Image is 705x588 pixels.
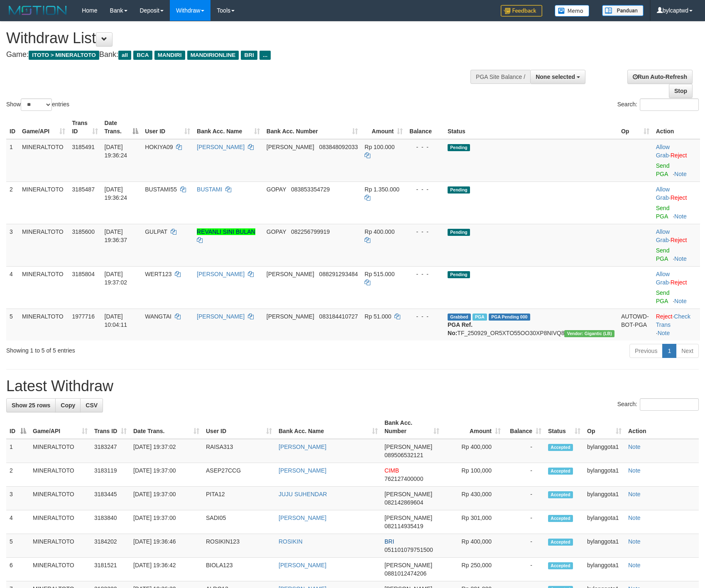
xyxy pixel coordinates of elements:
td: MINERALTOTO [29,439,91,463]
a: Send PGA [656,162,670,177]
a: Run Auto-Refresh [627,70,693,84]
a: ROSIKIN [279,538,303,545]
span: 3185491 [72,144,95,150]
td: MINERALTOTO [19,309,69,341]
input: Search: [640,98,699,111]
td: - [504,487,545,510]
div: - - - [409,228,441,236]
span: Pending [448,271,470,278]
a: Send PGA [656,205,670,220]
div: - - - [409,270,441,278]
a: Allow Grab [656,144,670,159]
td: 3183119 [91,463,130,487]
a: [PERSON_NAME] [279,443,326,450]
th: ID: activate to sort column descending [6,415,29,439]
a: Send PGA [656,247,670,262]
td: 2 [6,181,19,224]
a: Note [628,443,641,450]
span: [PERSON_NAME] [384,562,432,568]
td: MINERALTOTO [29,487,91,510]
a: Note [658,330,670,336]
td: Rp 100,000 [443,463,504,487]
td: [DATE] 19:36:42 [130,558,203,581]
a: [PERSON_NAME] [279,562,326,568]
th: Balance: activate to sort column ascending [504,415,545,439]
a: REVANLI SINI BULAN [197,228,255,235]
a: Next [676,344,699,358]
td: 1 [6,439,29,463]
span: [DATE] 19:36:24 [105,144,127,159]
th: Bank Acc. Number: activate to sort column ascending [381,415,443,439]
a: Allow Grab [656,186,670,201]
th: Date Trans.: activate to sort column descending [101,115,142,139]
span: BCA [133,51,152,60]
span: Copy 083853354729 to clipboard [291,186,330,193]
a: Note [674,298,687,304]
td: 3181521 [91,558,130,581]
div: - - - [409,185,441,194]
span: · [656,186,671,201]
span: GOPAY [267,186,286,193]
span: Grabbed [448,314,471,321]
td: bylanggota1 [584,510,625,534]
td: [DATE] 19:37:02 [130,439,203,463]
span: Marked by bylanggota2 [472,314,487,321]
td: bylanggota1 [584,487,625,510]
td: [DATE] 19:37:00 [130,510,203,534]
td: 4 [6,510,29,534]
a: Note [628,467,641,474]
th: Op: activate to sort column ascending [584,415,625,439]
span: Accepted [548,491,573,498]
span: [PERSON_NAME] [384,514,432,521]
a: Send PGA [656,289,670,304]
span: 3185804 [72,271,95,277]
th: Trans ID: activate to sort column ascending [69,115,101,139]
td: [DATE] 19:36:46 [130,534,203,558]
th: Op: activate to sort column ascending [618,115,653,139]
td: - [504,463,545,487]
td: MINERALTOTO [29,558,91,581]
a: Allow Grab [656,271,670,286]
td: 3184202 [91,534,130,558]
td: MINERALTOTO [19,224,69,266]
a: Note [628,491,641,497]
a: Copy [55,398,81,412]
span: [DATE] 19:36:37 [105,228,127,243]
td: [DATE] 19:37:00 [130,487,203,510]
td: BIOLA123 [203,558,275,581]
span: Copy 089506532121 to clipboard [384,452,423,458]
span: Rp 51.000 [365,313,392,320]
span: [PERSON_NAME] [267,144,314,150]
span: Pending [448,186,470,194]
img: MOTION_logo.png [6,4,69,17]
span: Rp 400.000 [365,228,394,235]
th: Action [653,115,700,139]
th: User ID: activate to sort column ascending [142,115,193,139]
span: all [118,51,131,60]
th: Bank Acc. Number: activate to sort column ascending [263,115,361,139]
td: PITA12 [203,487,275,510]
td: ROSIKIN123 [203,534,275,558]
th: Game/API: activate to sort column ascending [29,415,91,439]
a: [PERSON_NAME] [197,144,245,150]
td: · [653,139,700,182]
td: ASEP27CCG [203,463,275,487]
span: CIMB [384,467,399,474]
img: Button%20Memo.svg [555,5,590,17]
div: PGA Site Balance / [470,70,530,84]
span: [DATE] 19:36:24 [105,186,127,201]
td: MINERALTOTO [19,139,69,182]
td: · · [653,309,700,341]
a: [PERSON_NAME] [279,514,326,521]
span: · [656,228,671,243]
a: [PERSON_NAME] [197,271,245,277]
span: MANDIRIONLINE [187,51,239,60]
td: 3 [6,224,19,266]
span: Rp 515.000 [365,271,394,277]
a: [PERSON_NAME] [279,467,326,474]
td: · [653,181,700,224]
td: - [504,510,545,534]
th: Status: activate to sort column ascending [545,415,584,439]
div: - - - [409,312,441,321]
a: Reject [671,152,687,159]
